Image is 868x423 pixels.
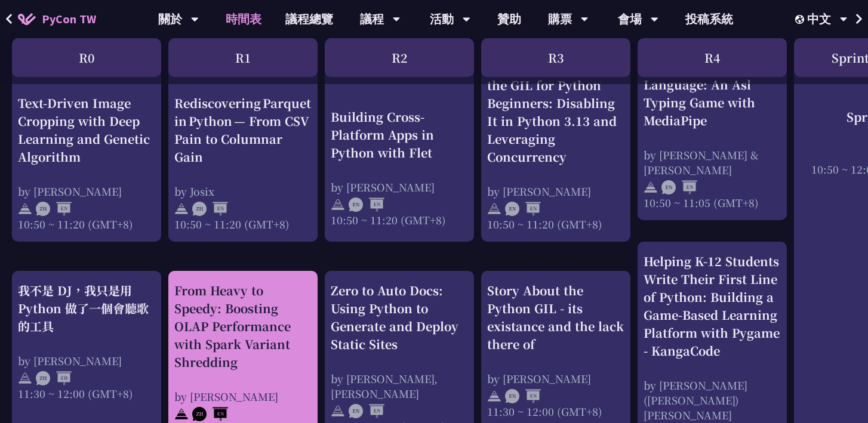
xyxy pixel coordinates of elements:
img: ZHEN.371966e.svg [36,202,72,216]
div: Helping K-12 Students Write Their First Line of Python: Building a Game-Based Learning Platform w... [644,252,781,360]
img: svg+xml;base64,PHN2ZyB4bWxucz0iaHR0cDovL3d3dy53My5vcmcvMjAwMC9zdmciIHdpZHRoPSIyNCIgaGVpZ2h0PSIyNC... [18,202,32,216]
div: From Heavy to Speedy: Boosting OLAP Performance with Spark Variant Shredding [174,282,312,371]
img: svg+xml;base64,PHN2ZyB4bWxucz0iaHR0cDovL3d3dy53My5vcmcvMjAwMC9zdmciIHdpZHRoPSIyNCIgaGVpZ2h0PSIyNC... [487,202,501,216]
div: by [PERSON_NAME] [487,184,624,199]
div: Building Cross-Platform Apps in Python with Flet [331,107,468,161]
img: svg+xml;base64,PHN2ZyB4bWxucz0iaHR0cDovL3d3dy53My5vcmcvMjAwMC9zdmciIHdpZHRoPSIyNCIgaGVpZ2h0PSIyNC... [174,202,189,216]
div: by Josix [174,184,312,199]
div: Zero to Auto Docs: Using Python to Generate and Deploy Static Sites [331,282,468,353]
div: by [PERSON_NAME] [174,389,312,404]
div: 10:50 ~ 11:05 (GMT+8) [644,195,781,210]
div: by [PERSON_NAME] [18,184,155,199]
div: 10:50 ~ 11:20 (GMT+8) [18,217,155,231]
div: 我不是 DJ，我只是用 Python 做了一個會聽歌的工具 [18,282,155,335]
div: by [PERSON_NAME], [PERSON_NAME] [331,371,468,401]
img: ENEN.5a408d1.svg [349,404,384,418]
img: svg+xml;base64,PHN2ZyB4bWxucz0iaHR0cDovL3d3dy53My5vcmcvMjAwMC9zdmciIHdpZHRoPSIyNCIgaGVpZ2h0PSIyNC... [18,371,32,385]
a: Building Cross-Platform Apps in Python with Flet by [PERSON_NAME] 10:50 ~ 11:20 (GMT+8) [331,58,468,231]
img: svg+xml;base64,PHN2ZyB4bWxucz0iaHR0cDovL3d3dy53My5vcmcvMjAwMC9zdmciIHdpZHRoPSIyNCIgaGVpZ2h0PSIyNC... [644,180,658,194]
img: ZHEN.371966e.svg [192,407,228,421]
div: R3 [481,38,630,77]
img: svg+xml;base64,PHN2ZyB4bWxucz0iaHR0cDovL3d3dy53My5vcmcvMjAwMC9zdmciIHdpZHRoPSIyNCIgaGVpZ2h0PSIyNC... [174,407,189,421]
img: Home icon of PyCon TW 2025 [18,13,36,25]
img: ENEN.5a408d1.svg [505,202,541,216]
div: by [PERSON_NAME] ([PERSON_NAME]) [PERSON_NAME] [644,378,781,422]
div: 10:50 ~ 11:20 (GMT+8) [487,217,624,231]
a: Spell it with Sign Language: An Asl Typing Game with MediaPipe by [PERSON_NAME] & [PERSON_NAME] 1... [644,58,781,210]
img: ZHZH.38617ef.svg [36,371,72,385]
img: ENEN.5a408d1.svg [661,180,697,194]
img: ENEN.5a408d1.svg [505,389,541,403]
div: Spell it with Sign Language: An Asl Typing Game with MediaPipe [644,58,781,129]
img: svg+xml;base64,PHN2ZyB4bWxucz0iaHR0cDovL3d3dy53My5vcmcvMjAwMC9zdmciIHdpZHRoPSIyNCIgaGVpZ2h0PSIyNC... [331,197,345,212]
div: 10:50 ~ 11:20 (GMT+8) [331,212,468,227]
div: by [PERSON_NAME] [331,179,468,194]
div: Rediscovering Parquet in Python — From CSV Pain to Columnar Gain [174,94,312,166]
a: Rediscovering Parquet in Python — From CSV Pain to Columnar Gain by Josix 10:50 ~ 11:20 (GMT+8) [174,58,312,231]
img: ZHEN.371966e.svg [192,202,228,216]
a: PyCon TW [6,4,108,34]
a: Text-Driven Image Cropping with Deep Learning and Genetic Algorithm by [PERSON_NAME] 10:50 ~ 11:2... [18,58,155,231]
div: R2 [325,38,474,77]
img: ENEN.5a408d1.svg [349,197,384,212]
div: An Introduction to the GIL for Python Beginners: Disabling It in Python 3.13 and Leveraging Concu... [487,58,624,166]
img: svg+xml;base64,PHN2ZyB4bWxucz0iaHR0cDovL3d3dy53My5vcmcvMjAwMC9zdmciIHdpZHRoPSIyNCIgaGVpZ2h0PSIyNC... [331,404,345,418]
span: PyCon TW [42,10,96,28]
div: 11:30 ~ 12:00 (GMT+8) [487,404,624,419]
div: by [PERSON_NAME] [18,353,155,368]
div: 10:50 ~ 11:20 (GMT+8) [174,217,312,231]
div: by [PERSON_NAME] & [PERSON_NAME] [644,147,781,177]
div: R4 [638,38,787,77]
img: Locale Icon [795,15,807,24]
img: svg+xml;base64,PHN2ZyB4bWxucz0iaHR0cDovL3d3dy53My5vcmcvMjAwMC9zdmciIHdpZHRoPSIyNCIgaGVpZ2h0PSIyNC... [487,389,501,403]
div: 11:30 ~ 12:00 (GMT+8) [18,386,155,401]
div: R1 [168,38,318,77]
div: Text-Driven Image Cropping with Deep Learning and Genetic Algorithm [18,94,155,166]
a: An Introduction to the GIL for Python Beginners: Disabling It in Python 3.13 and Leveraging Concu... [487,58,624,231]
div: by [PERSON_NAME] [487,371,624,386]
div: R0 [12,38,161,77]
div: Story About the Python GIL - its existance and the lack there of [487,282,624,353]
